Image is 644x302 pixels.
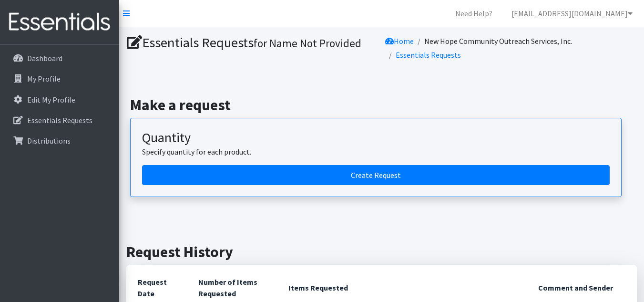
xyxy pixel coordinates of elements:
img: HumanEssentials [4,6,115,38]
a: New Hope Community Outreach Services, Inc. [424,36,572,46]
a: Create a request by quantity [142,165,610,185]
p: Essentials Requests [27,115,92,125]
small: for Name Not Provided [254,36,361,50]
p: Specify quantity for each product. [142,146,610,157]
a: Essentials Requests [396,50,461,60]
a: Home [385,36,414,46]
p: Dashboard [27,53,62,63]
p: Distributions [27,136,71,146]
a: Edit My Profile [4,90,115,109]
p: Edit My Profile [27,95,75,104]
a: My Profile [4,69,115,88]
a: Need Help? [448,4,500,23]
a: Dashboard [4,49,115,68]
p: My Profile [27,74,61,83]
a: [EMAIL_ADDRESS][DOMAIN_NAME] [504,4,640,23]
a: Distributions [4,131,115,150]
h3: Quantity [142,130,610,146]
h1: Essentials Requests [127,34,378,51]
a: Essentials Requests [4,111,115,130]
h2: Request History [126,243,637,261]
h2: Make a request [130,96,633,114]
